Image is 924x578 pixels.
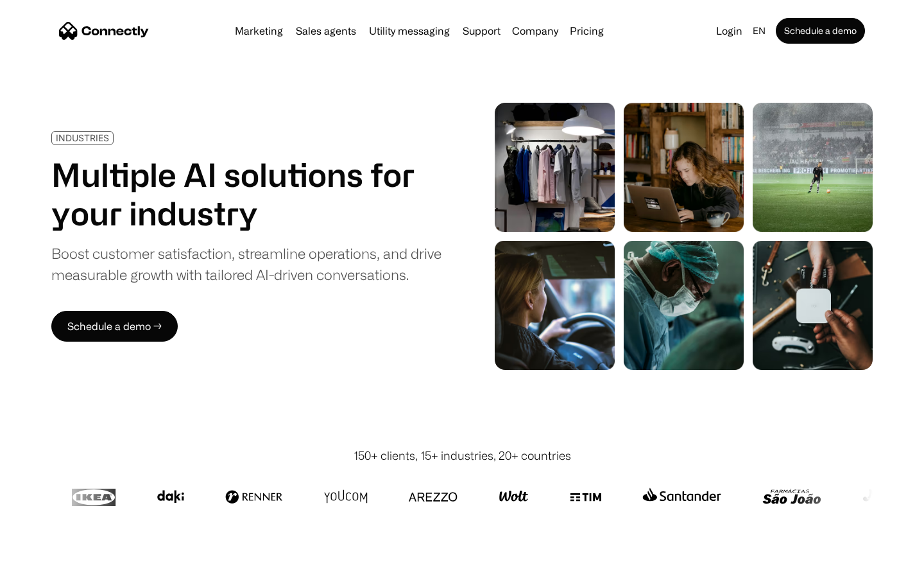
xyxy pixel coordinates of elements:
a: Login [711,22,748,40]
div: INDUSTRIES [56,133,109,143]
aside: Language selected: English [13,554,77,574]
a: Utility messaging [364,26,455,36]
a: Schedule a demo → [51,311,178,342]
a: Support [458,26,506,36]
div: en [753,22,766,40]
a: Schedule a demo [776,18,865,44]
div: Boost customer satisfaction, streamline operations, and drive measurable growth with tailored AI-... [51,243,441,285]
div: Company [512,22,558,40]
h1: Multiple AI solutions for your industry [51,155,441,232]
a: Pricing [565,26,609,36]
a: Marketing [230,26,288,36]
a: Sales agents [291,26,361,36]
div: 150+ clients, 15+ industries, 20+ countries [354,447,571,464]
ul: Language list [26,556,77,574]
